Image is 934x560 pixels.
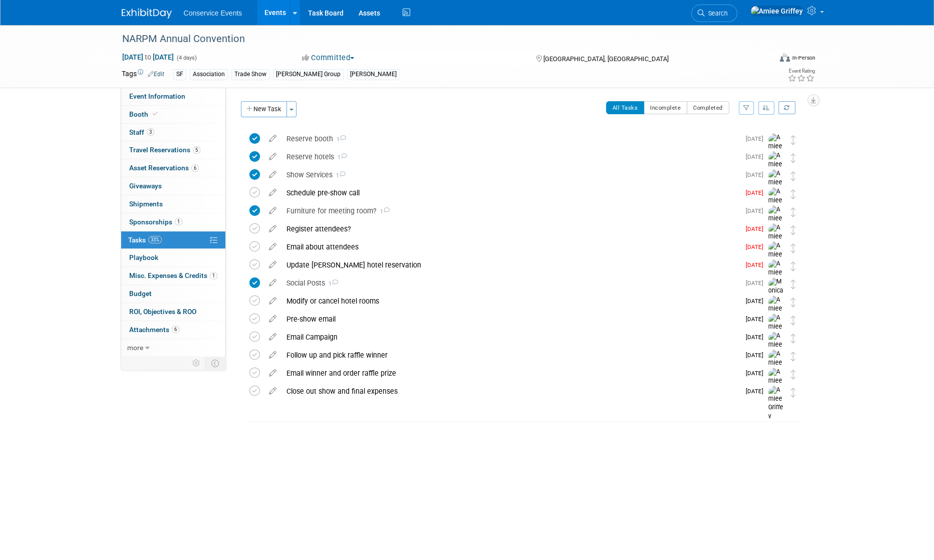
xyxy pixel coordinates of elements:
[121,177,225,195] a: Giveaways
[281,148,740,165] div: Reserve hotels
[298,53,358,63] button: Committed
[746,352,768,359] span: [DATE]
[791,334,796,343] i: Move task
[768,277,783,313] img: Monica Barnson
[190,69,228,80] div: Association
[264,297,281,306] a: edit
[606,101,645,114] button: All Tasks
[768,386,783,421] img: Amiee Griffey
[129,164,199,172] span: Asset Reservations
[746,207,768,214] span: [DATE]
[173,69,186,80] div: SF
[264,315,281,324] a: edit
[129,271,217,279] span: Misc. Expenses & Credits
[121,195,225,213] a: Shipments
[281,238,740,255] div: Email about attendees
[746,298,768,305] span: [DATE]
[264,333,281,342] a: edit
[768,368,783,403] img: Amiee Griffey
[333,136,346,143] span: 1
[264,206,281,215] a: edit
[148,236,162,243] span: 33%
[241,101,287,117] button: New Task
[791,298,796,307] i: Move task
[121,231,225,249] a: Tasks33%
[121,213,225,231] a: Sponsorships1
[334,154,347,161] span: 1
[281,347,740,364] div: Follow up and pick raffle winner
[791,261,796,271] i: Move task
[264,387,281,396] a: edit
[122,69,164,80] td: Tags
[791,279,796,289] i: Move task
[768,187,783,223] img: Amiee Griffey
[191,164,199,172] span: 6
[333,172,346,179] span: 1
[264,260,281,269] a: edit
[791,388,796,397] i: Move task
[768,223,783,259] img: Amiee Griffey
[768,241,783,277] img: Amiee Griffey
[746,243,768,250] span: [DATE]
[705,10,728,17] span: Search
[129,308,196,316] span: ROI, Objectives & ROO
[129,128,154,136] span: Staff
[281,311,740,328] div: Pre-show email
[264,242,281,251] a: edit
[768,205,783,241] img: Amiee Griffey
[129,110,160,118] span: Booth
[778,101,795,114] a: Refresh
[129,92,185,100] span: Event Information
[264,224,281,233] a: edit
[791,225,796,235] i: Move task
[281,329,740,346] div: Email Campaign
[347,69,400,80] div: [PERSON_NAME]
[175,218,182,225] span: 1
[129,200,163,208] span: Shipments
[264,369,281,378] a: edit
[746,279,768,287] span: [DATE]
[176,55,197,61] span: (4 days)
[121,141,225,159] a: Travel Reservations5
[281,293,740,310] div: Modify or cancel hotel rooms
[746,334,768,341] span: [DATE]
[768,133,783,169] img: Amiee Griffey
[121,267,225,285] a: Misc. Expenses & Credits1
[768,332,783,367] img: Amiee Griffey
[281,184,740,201] div: Schedule pre-show call
[791,171,796,181] i: Move task
[780,54,790,62] img: Format-Inperson.png
[143,53,153,61] span: to
[791,243,796,253] i: Move task
[746,370,768,377] span: [DATE]
[210,272,217,279] span: 1
[768,350,783,385] img: Amiee Griffey
[122,53,174,62] span: [DATE] [DATE]
[325,281,338,287] span: 1
[687,101,729,114] button: Completed
[129,290,152,298] span: Budget
[746,153,768,160] span: [DATE]
[768,151,783,187] img: Amiee Griffey
[121,124,225,141] a: Staff3
[791,352,796,361] i: Move task
[122,9,172,19] img: ExhibitDay
[264,134,281,143] a: edit
[787,69,814,74] div: Event Rating
[121,249,225,266] a: Playbook
[129,182,162,190] span: Giveaways
[644,101,687,114] button: Incomplete
[768,259,783,295] img: Amiee Griffey
[129,253,158,261] span: Playbook
[127,344,143,352] span: more
[750,6,803,17] img: Amiee Griffey
[281,365,740,382] div: Email winner and order raffle prize
[791,189,796,199] i: Move task
[791,207,796,217] i: Move task
[121,106,225,123] a: Booth
[281,202,740,219] div: Furniture for meeting room?
[791,135,796,145] i: Move task
[746,135,768,142] span: [DATE]
[121,303,225,321] a: ROI, Objectives & ROO
[193,146,200,154] span: 5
